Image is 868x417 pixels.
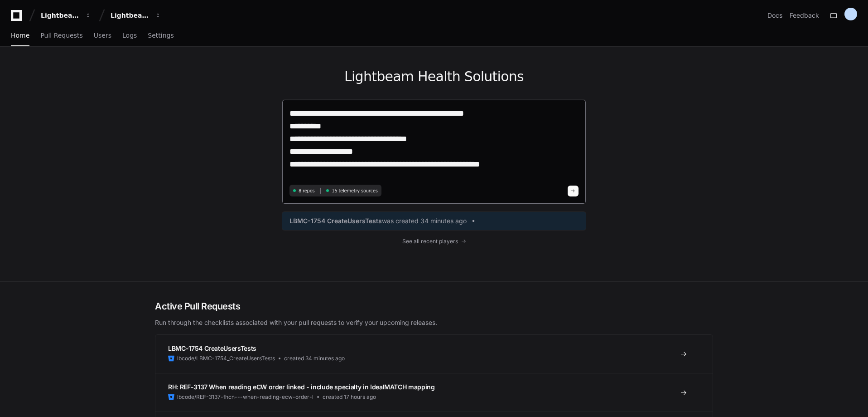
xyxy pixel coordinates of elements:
[767,11,782,20] a: Docs
[94,25,111,46] a: Users
[289,216,382,226] span: LBMC-1754 CreateUsersTests
[148,25,174,46] a: Settings
[177,355,275,362] span: lbcode/LBMC-1754_CreateUsersTests
[284,355,345,362] span: created 34 minutes ago
[94,33,111,38] span: Users
[282,238,586,245] a: See all recent players
[155,318,713,327] p: Run through the checklists associated with your pull requests to verify your upcoming releases.
[402,238,458,245] span: See all recent players
[148,33,174,38] span: Settings
[289,216,579,226] a: LBMC-1754 CreateUsersTestswas created 34 minutes ago
[790,11,819,20] button: Feedback
[382,216,467,226] span: was created 34 minutes ago
[40,33,82,38] span: Pull Requests
[122,25,137,46] a: Logs
[323,393,376,401] span: created 17 hours ago
[37,7,95,24] button: Lightbeam Health
[155,373,713,412] a: RH: REF-3137 When reading eCW order linked - include specialty in IdealMATCH mappinglbcode/REF-31...
[282,69,586,85] h1: Lightbeam Health Solutions
[177,393,313,401] span: lbcode/REF-3137-fhcn---when-reading-ecw-order-l
[155,335,713,373] a: LBMC-1754 CreateUsersTestslbcode/LBMC-1754_CreateUsersTestscreated 34 minutes ago
[111,11,149,20] div: Lightbeam Health Solutions
[40,25,82,46] a: Pull Requests
[41,11,80,20] div: Lightbeam Health
[11,25,29,46] a: Home
[299,187,315,194] span: 8 repos
[332,187,377,194] span: 15 telemetry sources
[168,383,435,391] span: RH: REF-3137 When reading eCW order linked - include specialty in IdealMATCH mapping
[107,7,165,24] button: Lightbeam Health Solutions
[11,33,29,38] span: Home
[122,33,137,38] span: Logs
[168,344,256,352] span: LBMC-1754 CreateUsersTests
[155,300,713,313] h2: Active Pull Requests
